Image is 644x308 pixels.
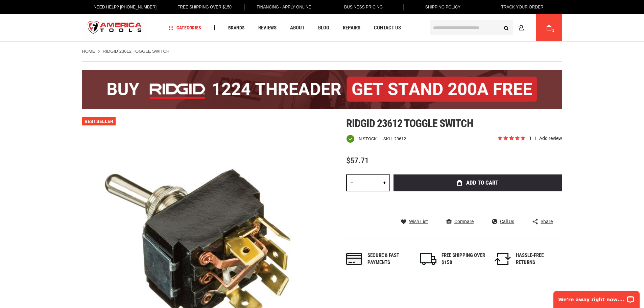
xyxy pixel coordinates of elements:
span: review [535,137,535,140]
a: Compare [446,218,474,224]
iframe: Secure express checkout frame [392,193,564,213]
img: BOGO: Buy the RIDGID® 1224 Threader (26092), get the 92467 200A Stand FREE! [82,70,562,109]
span: About [290,25,305,30]
span: Repairs [343,25,360,30]
span: Categories [169,25,201,30]
span: Add to Cart [466,180,498,186]
span: Rated 5.0 out of 5 stars 1 reviews [497,135,562,142]
div: Secure & fast payments [367,252,411,266]
span: In stock [357,137,377,141]
img: shipping [420,253,436,265]
div: 23612 [394,137,406,141]
div: HASSLE-FREE RETURNS [516,252,560,266]
button: Search [500,21,513,34]
a: Categories [166,23,204,32]
a: store logo [82,15,148,41]
span: Wish List [409,219,428,224]
span: Compare [454,219,474,224]
span: Contact Us [374,25,401,30]
span: Call Us [500,219,514,224]
span: Shipping Policy [425,5,461,9]
a: Wish List [401,218,428,224]
a: About [287,23,308,32]
div: FREE SHIPPING OVER $150 [442,252,485,266]
span: 1 reviews [529,136,562,141]
a: Blog [315,23,332,32]
button: Add to Cart [393,174,562,191]
div: Availability [346,135,377,143]
a: Call Us [492,218,514,224]
span: Ridgid 23612 toggle switch [346,117,473,130]
a: Brands [225,23,248,32]
iframe: LiveChat chat widget [549,287,644,308]
a: 1 [543,14,555,41]
span: Share [541,219,553,224]
strong: RIDGID 23612 TOGGLE SWITCH [103,49,169,54]
span: $57.71 [346,156,369,165]
a: Repairs [340,23,363,32]
a: Reviews [255,23,280,32]
strong: SKU [383,137,394,141]
span: Blog [318,25,329,30]
a: Home [82,48,95,54]
img: payments [346,253,362,265]
a: Contact Us [371,23,404,32]
img: returns [495,253,511,265]
span: 1 [552,29,554,32]
span: Brands [228,25,245,30]
span: Reviews [258,25,277,30]
img: America Tools [82,15,148,41]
